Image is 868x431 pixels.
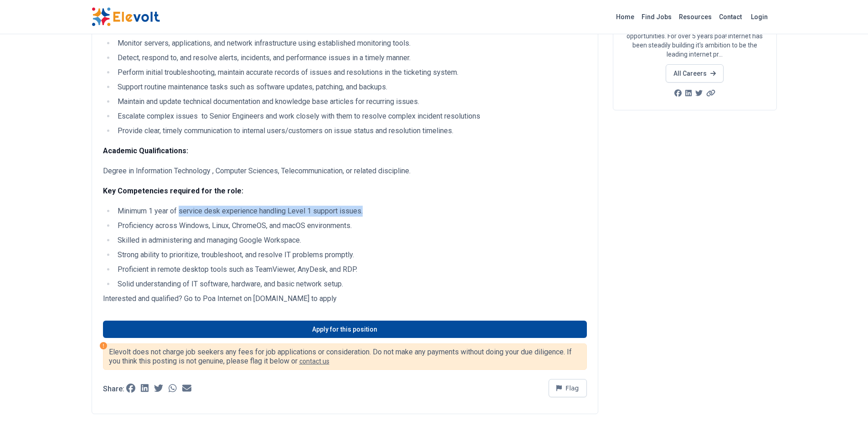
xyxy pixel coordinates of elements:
p: Degree in Information Technology , Computer Sciences, Telecommunication, or related discipline. [103,166,587,177]
a: contact us [299,358,329,365]
p: We connect the unconnected. Improving lives through unlimited access to knowledge & opportunities... [624,13,765,59]
li: Detect, respond to, and resolve alerts, incidents, and performance issues in a timely manner. [115,52,587,63]
a: Home [612,10,638,24]
li: Solid understanding of IT software, hardware, and basic network setup. [115,279,587,290]
a: Find Jobs [638,10,675,24]
a: Contact [715,10,745,24]
a: All Careers [666,64,724,83]
li: Support routine maintenance tasks such as software updates, patching, and backups. [115,82,587,93]
li: Provide clear, timely communication to internal users/customers on issue status and resolution ti... [115,125,587,136]
a: Login [745,8,773,26]
li: Monitor servers, applications, and network infrastructure using established monitoring tools. [115,38,587,49]
img: Elevolt [92,7,160,26]
li: Escalate complex issues to Senior Engineers and work closely with them to resolve complex inciden... [115,111,587,122]
p: Interested and qualified? Go to Poa Internet on [DOMAIN_NAME] to apply [103,293,587,304]
strong: Academic Qualifications: [103,146,188,155]
iframe: Advertisement [613,260,777,388]
li: Proficiency across Windows, Linux, ChromeOS, and macOS environments. [115,220,587,231]
strong: Key Competencies required for the role: [103,187,243,195]
p: Share: [103,385,124,393]
li: Maintain and update technical documentation and knowledge base articles for recurring issues. [115,96,587,107]
iframe: Chat Widget [822,387,868,431]
a: Apply for this position [103,321,587,338]
iframe: Advertisement [613,121,777,249]
p: Elevolt does not charge job seekers any fees for job applications or consideration. Do not make a... [109,348,581,366]
a: Resources [675,10,715,24]
li: Skilled in administering and managing Google Workspace. [115,235,587,246]
li: Strong ability to prioritize, troubleshoot, and resolve IT problems promptly. [115,249,587,260]
button: Flag [549,379,587,397]
li: Perform initial troubleshooting, maintain accurate records of issues and resolutions in the ticke... [115,67,587,78]
li: Minimum 1 year of service desk experience handling Level 1 support issues. [115,206,587,217]
li: Proficient in remote desktop tools such as TeamViewer, AnyDesk, and RDP. [115,264,587,275]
